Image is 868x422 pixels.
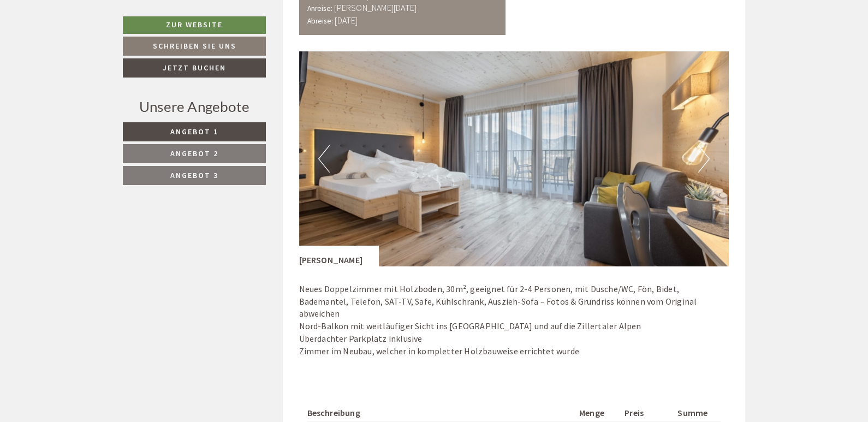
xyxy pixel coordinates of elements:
[299,246,379,266] div: [PERSON_NAME]
[123,16,266,34] a: Zur Website
[123,97,266,117] div: Unsere Angebote
[673,405,721,421] th: Summe
[365,288,430,307] button: Senden
[123,37,266,56] a: Schreiben Sie uns
[318,145,330,173] button: Previous
[335,15,358,26] b: [DATE]
[299,51,729,266] img: image
[299,283,729,358] p: Neues Doppelzimmer mit Holzboden, 30m², geeignet für 2-4 Personen, mit Dusche/WC, Fön, Bidet, Bad...
[307,4,333,13] small: Anreise:
[307,405,575,421] th: Beschreibung
[334,2,417,13] b: [PERSON_NAME][DATE]
[620,405,673,421] th: Preis
[9,30,179,63] div: Guten Tag, wie können wir Ihnen helfen?
[17,54,173,61] small: 17:30
[307,16,334,26] small: Abreise:
[170,148,218,158] span: Angebot 2
[17,32,173,41] div: [GEOGRAPHIC_DATA]
[575,405,620,421] th: Menge
[123,58,266,78] a: Jetzt buchen
[170,170,218,180] span: Angebot 3
[195,9,235,27] div: [DATE]
[170,127,218,136] span: Angebot 1
[698,145,710,173] button: Next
